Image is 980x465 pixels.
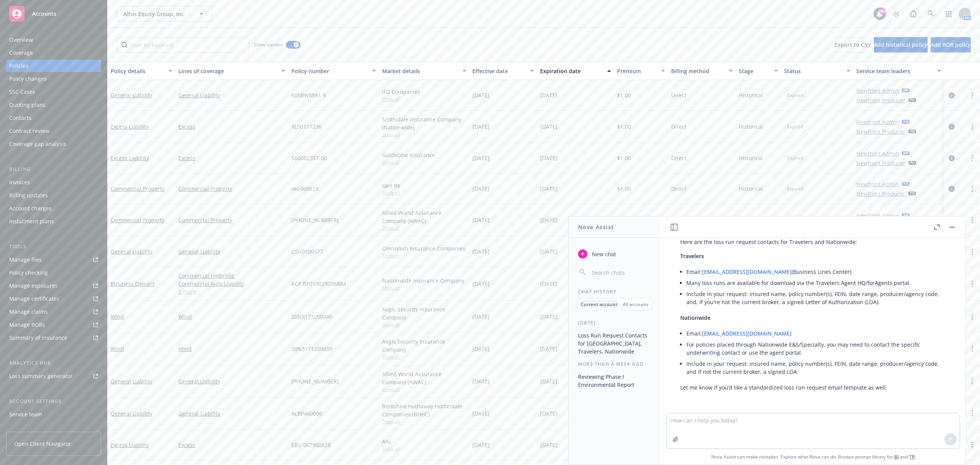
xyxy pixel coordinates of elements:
[178,216,285,224] a: Commercial Property
[382,418,466,425] span: Show all
[472,216,490,224] span: [DATE]
[382,96,466,102] span: Show all
[590,267,651,278] input: Search chats
[379,62,469,80] button: Market details
[6,99,101,111] a: Quoting plans
[9,125,49,137] div: Contract review
[6,398,101,405] div: Account settings
[617,91,631,99] span: $1.00
[382,182,466,190] div: Gen Re
[6,47,101,59] a: Coverage
[540,409,557,418] span: [DATE]
[874,37,928,52] button: Add historical policy
[680,252,704,260] span: Travelers
[178,154,285,162] a: Excess
[569,288,660,295] div: Chat History
[9,34,33,46] div: Overview
[9,370,73,382] div: Loss summary generator
[947,154,956,163] a: circleInformation
[787,185,803,192] span: Expired
[472,377,490,385] span: [DATE]
[9,176,30,188] div: Invoices
[178,288,285,296] a: 2 more
[6,73,101,85] a: Policy changes
[472,313,490,321] span: [DATE]
[575,247,654,261] button: New chat
[111,280,155,287] a: Business Owners
[111,67,164,75] div: Policy details
[291,345,332,353] span: 20N3171200439
[540,280,557,288] span: [DATE]
[6,280,101,292] a: Manage exposures
[382,151,466,159] div: GuideOne Insurance
[931,37,971,52] button: Add BOR policy
[879,8,886,15] div: 99+
[472,280,490,288] span: [DATE]
[736,62,781,80] button: Stage
[853,62,944,80] button: Service team leaders
[178,247,285,255] a: General Liability
[968,122,977,131] a: more
[6,125,101,137] a: Contract review
[835,37,871,52] button: Export to CSV
[111,441,149,449] a: Excess Liability
[178,185,285,193] a: Commercial Property
[671,123,686,131] span: Direct
[9,215,54,228] div: Installment plans
[9,332,67,344] div: Summary of insurance
[178,377,285,385] a: General Liability
[784,67,842,75] div: Status
[9,319,45,331] div: Manage BORs
[968,91,977,100] a: more
[906,6,921,21] a: Report a Bug
[614,62,668,80] button: Premium
[9,202,52,214] div: Account charges
[702,330,792,337] a: [EMAIL_ADDRESS][DOMAIN_NAME]
[947,184,956,193] a: circleInformation
[9,254,42,266] div: Manage files
[968,377,977,386] a: more
[739,185,763,193] span: Historical
[288,62,379,80] button: Policy number
[111,410,152,417] a: General Liability
[469,62,537,80] button: Effective date
[382,437,466,445] div: AIG
[382,159,466,165] span: Show all
[9,86,35,98] div: SSC Cases
[702,268,792,275] a: [EMAIL_ADDRESS][DOMAIN_NAME]
[291,247,323,255] span: CSU0106577
[537,62,614,80] button: Expiration date
[108,62,175,80] button: Policy details
[856,67,932,75] div: Service team leaders
[968,184,977,193] a: more
[9,267,48,279] div: Policy checking
[178,280,285,288] a: Commercial Auto Liability
[739,123,763,131] span: Historical
[856,159,905,167] a: Newfront Producer
[617,123,631,131] span: $1.00
[947,91,956,100] a: circleInformation
[472,441,490,449] span: [DATE]
[781,62,853,80] button: Status
[575,329,654,358] button: Loss Run Request Contacts for [GEOGRAPHIC_DATA], Travelers, Nationwide
[111,345,124,352] a: Wind
[472,185,490,193] span: [DATE]
[968,409,977,418] a: more
[9,293,59,305] div: Manage certificates
[686,288,946,308] li: Include in your request: insured name, policy number(s), FEIN, date range, producer/agency code, ...
[14,440,71,448] span: Open Client Navigator
[623,301,648,308] p: All accounts
[787,123,803,130] span: Expired
[382,115,466,131] div: Scottsdale Insurance Company (Nationwide)
[668,62,736,80] button: Billing method
[909,454,915,460] a: TR
[382,225,466,231] span: Show all
[617,67,657,75] div: Premium
[686,277,946,288] li: Many loss runs are available for download via the Travelers Agent HQ/forAgents portal.
[575,370,654,391] button: Reviewing Phase I Environmental Report
[382,190,466,196] span: Show all
[382,402,466,418] div: Berkshire Hathaway Homestate Companies (BHHC)
[9,280,58,292] div: Manage exposures
[856,211,899,219] a: Newfront Admin
[6,370,101,382] a: Loss summary generator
